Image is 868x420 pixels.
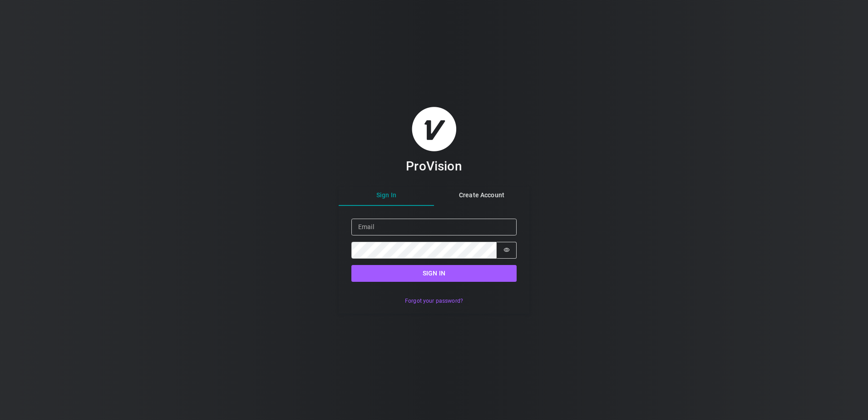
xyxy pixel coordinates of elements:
h3: ProVision [406,158,462,174]
button: Sign In [339,186,434,206]
input: Email [351,219,517,235]
button: Create Account [434,186,529,206]
button: Show password [497,242,517,259]
button: Forgot your password? [400,295,468,308]
button: Sign in [351,265,517,282]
